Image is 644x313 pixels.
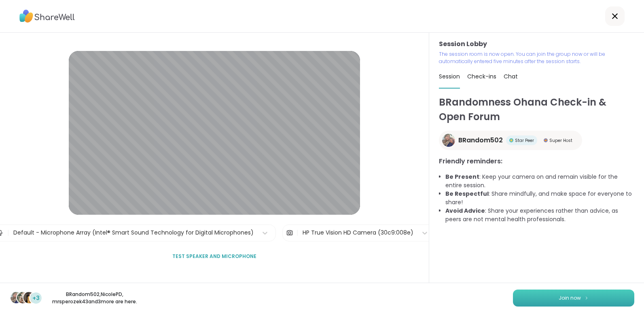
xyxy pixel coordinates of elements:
[513,290,634,307] button: Join now
[439,156,634,166] h3: Friendly reminders:
[439,39,634,49] h3: Session Lobby
[19,7,75,25] img: ShareWell Logo
[303,228,413,237] div: HP True Vision HD Camera (30c9:008e)
[172,253,256,260] span: Test speaker and microphone
[439,95,634,124] h1: BRandomness Ohana Check-in & Open Forum
[32,294,40,302] span: +3
[549,137,572,144] span: Super Host
[445,190,489,198] b: Be Respectful
[297,225,299,241] span: |
[445,207,485,215] b: Avoid Advice
[439,51,634,65] p: The session room is now open. You can join the group now or will be automatically entered five mi...
[509,138,513,142] img: Star Peer
[13,228,254,237] div: Default - Microphone Array (Intel® Smart Sound Technology for Digital Microphones)
[445,173,479,181] b: Be Present
[439,72,460,80] span: Session
[169,248,260,265] button: Test speaker and microphone
[286,225,293,241] img: Camera
[17,292,28,303] img: NicolePD
[458,135,503,145] span: BRandom502
[11,292,22,303] img: BRandom502
[584,296,589,300] img: ShareWell Logomark
[7,225,9,241] span: |
[559,294,581,302] span: Join now
[442,134,455,147] img: BRandom502
[504,72,518,80] span: Chat
[439,131,582,150] a: BRandom502BRandom502Star PeerStar PeerSuper HostSuper Host
[445,173,634,190] li: : Keep your camera on and remain visible for the entire session.
[515,137,534,144] span: Star Peer
[544,138,548,142] img: Super Host
[445,207,634,224] li: : Share your experiences rather than advice, as peers are not mental health professionals.
[23,292,35,303] img: mrsperozek43
[467,72,496,80] span: Check-ins
[445,190,634,207] li: : Share mindfully, and make space for everyone to share!
[49,291,140,305] p: BRandom502 , NicolePD , mrsperozek43 and 3 more are here.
